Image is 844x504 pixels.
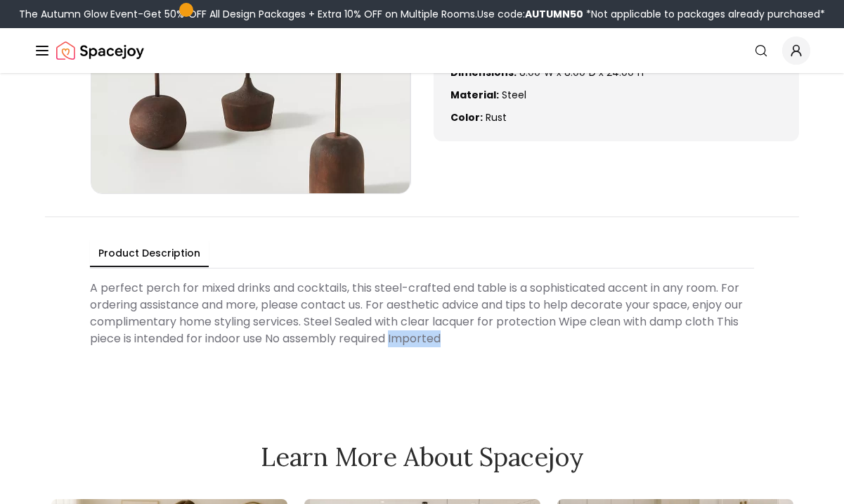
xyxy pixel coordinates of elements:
span: rust [486,110,507,124]
img: Spacejoy Logo [56,37,144,65]
strong: Color: [450,110,483,124]
b: AUTUMN50 [525,7,583,21]
nav: Global [34,28,810,73]
a: Spacejoy [56,37,144,65]
h2: Learn More About Spacejoy [51,443,793,471]
span: *Not applicable to packages already purchased* [583,7,825,21]
strong: Material: [450,88,499,102]
span: Steel [502,88,526,102]
button: Product Description [90,240,209,267]
div: The Autumn Glow Event-Get 50% OFF All Design Packages + Extra 10% OFF on Multiple Rooms. [19,7,825,21]
span: Use code: [477,7,583,21]
div: A perfect perch for mixed drinks and cocktails, this steel-crafted end table is a sophisticated a... [90,274,754,353]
